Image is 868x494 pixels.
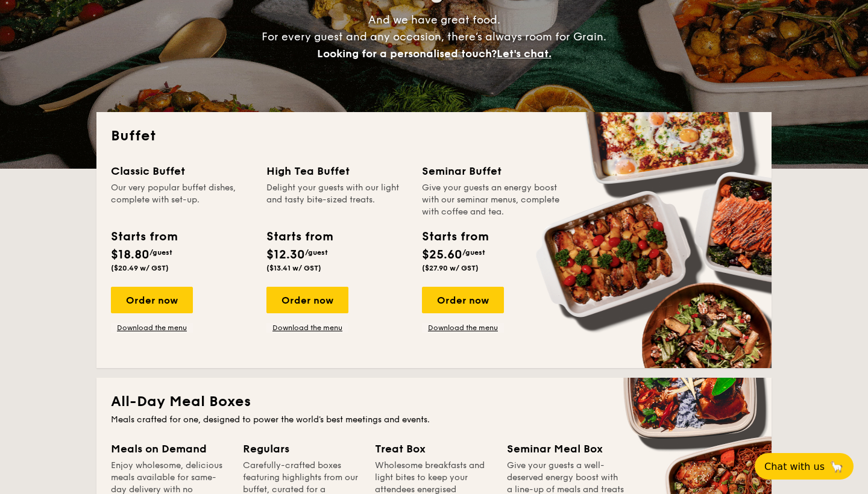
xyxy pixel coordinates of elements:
[111,182,252,218] div: Our very popular buffet dishes, complete with set-up.
[422,248,462,262] span: $25.60
[262,13,606,60] span: And we have great food. For every guest and any occasion, there’s always room for Grain.
[507,440,624,457] div: Seminar Meal Box
[266,163,407,180] div: High Tea Buffet
[111,248,149,262] span: $18.80
[317,47,497,60] span: Looking for a personalised touch?
[111,414,757,426] div: Meals crafted for one, designed to power the world's best meetings and events.
[497,47,552,60] span: Let's chat.
[422,323,504,333] a: Download the menu
[375,440,492,457] div: Treat Box
[829,460,844,474] span: 🦙
[266,323,348,333] a: Download the menu
[111,228,177,246] div: Starts from
[111,440,228,457] div: Meals on Demand
[422,287,504,313] div: Order now
[764,461,825,472] span: Chat with us
[111,264,169,272] span: ($20.49 w/ GST)
[243,440,360,457] div: Regulars
[422,264,479,272] span: ($27.90 w/ GST)
[149,248,172,257] span: /guest
[111,323,193,333] a: Download the menu
[422,163,563,180] div: Seminar Buffet
[422,228,488,246] div: Starts from
[755,453,854,480] button: Chat with us🦙
[266,248,305,262] span: $12.30
[305,248,328,257] span: /guest
[111,287,193,313] div: Order now
[266,182,407,218] div: Delight your guests with our light and tasty bite-sized treats.
[266,228,332,246] div: Starts from
[462,248,485,257] span: /guest
[266,287,348,313] div: Order now
[111,392,757,411] h2: All-Day Meal Boxes
[111,163,252,180] div: Classic Buffet
[266,264,321,272] span: ($13.41 w/ GST)
[111,127,757,146] h2: Buffet
[422,182,563,218] div: Give your guests an energy boost with our seminar menus, complete with coffee and tea.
